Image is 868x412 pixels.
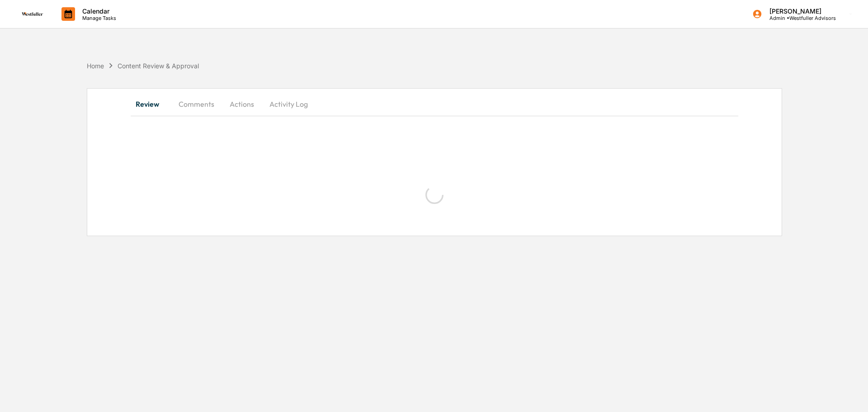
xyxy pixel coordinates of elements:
p: Admin • Westfuller Advisors [762,15,836,21]
div: Content Review & Approval [118,62,199,70]
div: Home [87,62,104,70]
p: Calendar [75,7,121,15]
button: Actions [222,93,262,115]
button: Comments [171,93,222,115]
button: Activity Log [262,93,315,115]
img: logo [22,12,43,16]
button: Review [131,93,171,115]
p: Manage Tasks [75,15,121,21]
p: [PERSON_NAME] [762,7,836,15]
div: secondary tabs example [131,93,738,115]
